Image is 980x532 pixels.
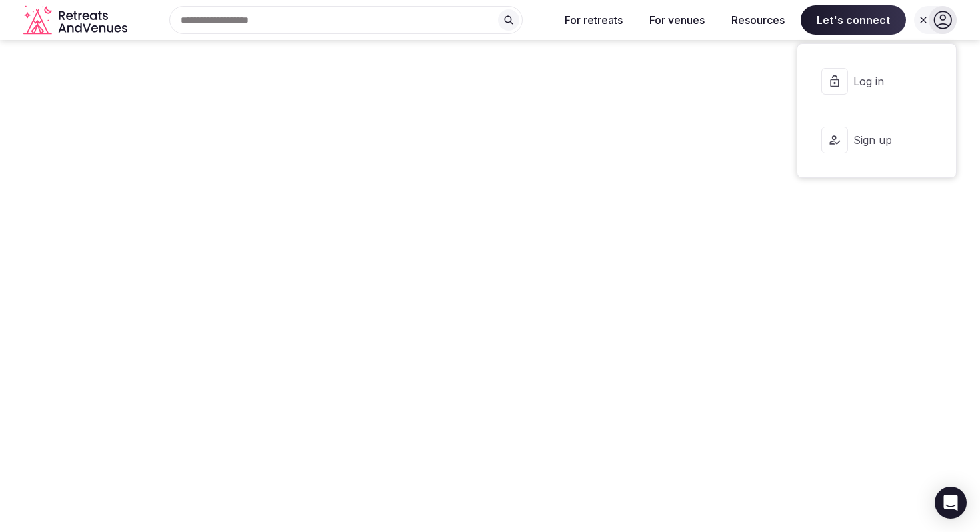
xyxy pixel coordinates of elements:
[801,5,906,35] span: Let's connect
[935,487,967,519] div: Open Intercom Messenger
[639,5,715,35] button: For venues
[853,74,917,89] span: Log in
[853,133,917,147] span: Sign up
[554,5,633,35] button: For retreats
[23,5,130,35] a: Visit the homepage
[808,55,945,108] button: Log in
[721,5,795,35] button: Resources
[808,113,945,167] button: Sign up
[23,5,130,35] svg: Retreats and Venues company logo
